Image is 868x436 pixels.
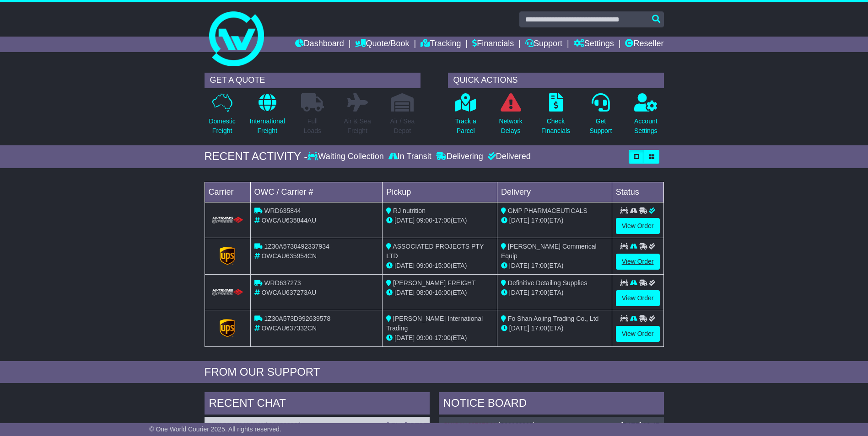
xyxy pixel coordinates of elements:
p: International Freight [250,117,285,136]
div: - (ETA) [386,333,493,343]
span: RJ nutrition [393,207,426,214]
p: Check Financials [541,117,570,136]
p: Air / Sea Depot [390,117,415,136]
div: ( ) [443,421,659,429]
span: [PERSON_NAME] International Trading [386,315,483,332]
p: Get Support [589,117,612,136]
p: Domestic Freight [209,117,235,136]
a: Tracking [421,37,461,52]
div: - (ETA) [386,261,493,271]
img: GetCarrierServiceLogo [220,319,235,337]
a: Support [525,37,562,52]
img: HiTrans.png [210,288,245,297]
span: 1Z30A5730492337934 [264,243,329,250]
a: Reseller [625,37,663,52]
div: (ETA) [501,324,608,333]
span: [DATE] [394,334,415,341]
div: Delivered [485,152,531,162]
span: © One World Courier 2025. All rights reserved. [149,425,281,433]
div: (ETA) [501,261,608,271]
div: ( ) [209,421,425,429]
div: - (ETA) [386,288,493,298]
span: S00063081 [267,421,300,429]
img: GetCarrierServiceLogo [220,247,235,265]
span: [DATE] [394,262,415,269]
div: [DATE] 13:47 [621,421,659,429]
span: [DATE] [509,262,529,269]
div: (ETA) [501,216,608,225]
span: [DATE] [509,324,529,332]
p: Full Loads [301,117,324,136]
div: NOTICE BOARD [439,392,664,417]
div: RECENT ACTIVITY - [205,150,308,163]
a: Quote/Book [355,37,409,52]
a: OWCAU635954CN [209,421,264,429]
span: OWCAU637332CN [261,324,317,332]
p: Account Settings [634,117,658,136]
td: Pickup [383,182,497,202]
a: View Order [616,290,660,306]
span: 1Z30A573D992639578 [264,315,330,322]
div: Delivering [434,152,485,162]
span: 17:00 [531,289,547,296]
a: View Order [616,326,660,342]
a: OWCAU637273AU [443,421,498,429]
span: 17:00 [531,217,547,224]
a: NetworkDelays [498,93,523,141]
div: QUICK ACTIONS [448,73,664,88]
span: OWCAU637273AU [261,289,316,296]
a: DomesticFreight [208,93,236,141]
td: Delivery [497,182,612,202]
span: Definitive Detailing Supplies [508,279,588,287]
a: CheckFinancials [541,93,571,141]
span: OWCAU635844AU [261,217,316,224]
span: 15:00 [435,262,451,269]
span: [PERSON_NAME] FREIGHT [393,279,475,287]
a: Financials [472,37,514,52]
a: View Order [616,254,660,270]
span: ASSOCIATED PROJECTS PTY LTD [386,243,484,260]
p: Track a Parcel [455,117,476,136]
div: Waiting Collection [307,152,386,162]
div: - (ETA) [386,216,493,225]
span: WRD635844 [264,207,301,214]
span: 17:00 [435,217,451,224]
span: [DATE] [394,289,415,296]
span: 17:00 [435,334,451,341]
a: GetSupport [589,93,612,141]
div: In Transit [386,152,434,162]
a: Track aParcel [455,93,477,141]
img: HiTrans.png [210,216,245,225]
a: InternationalFreight [249,93,286,141]
p: Air & Sea Freight [344,117,371,136]
span: [DATE] [509,217,529,224]
p: Network Delays [499,117,522,136]
td: Status [612,182,663,202]
div: GET A QUOTE [205,73,421,88]
div: (ETA) [501,288,608,298]
span: 16:00 [435,289,451,296]
span: [DATE] [394,217,415,224]
span: WRD637273 [264,279,301,287]
span: 09:00 [416,217,432,224]
span: GMP PHARMACEUTICALS [508,207,588,214]
span: 17:00 [531,262,547,269]
a: AccountSettings [634,93,658,141]
span: [PERSON_NAME] Commerical Equip [501,243,597,260]
a: Dashboard [295,37,344,52]
div: RECENT CHAT [205,392,430,417]
td: Carrier [205,182,250,202]
span: S00063000 [500,421,533,429]
a: Settings [574,37,614,52]
span: 09:00 [416,262,432,269]
td: OWC / Carrier # [250,182,383,202]
div: FROM OUR SUPPORT [205,366,664,379]
span: 08:00 [416,289,432,296]
a: View Order [616,218,660,234]
span: 09:00 [416,334,432,341]
span: [DATE] [509,289,529,296]
span: Fo Shan Aojing Trading Co., Ltd [508,315,598,322]
span: OWCAU635954CN [261,252,317,260]
span: 17:00 [531,324,547,332]
div: [DATE] 16:13 [387,421,425,429]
